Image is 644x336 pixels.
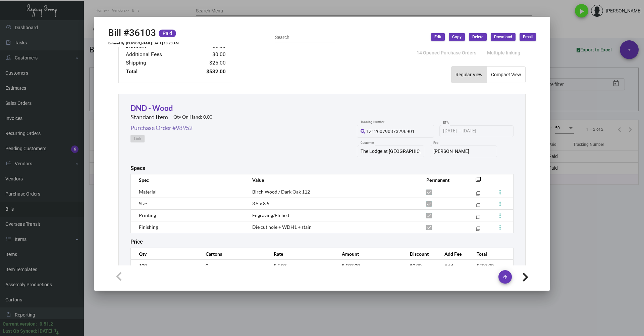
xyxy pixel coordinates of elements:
mat-icon: filter_none [476,179,481,184]
span: Size [139,201,147,206]
mat-chip: Paid [159,30,176,37]
td: $532.00 [191,68,226,76]
span: 1Z1260790373296901 [366,129,415,134]
span: Engraving/Etched [252,212,289,218]
button: Edit [431,33,445,41]
th: Spec [131,174,246,186]
span: $0.00 [410,263,422,268]
button: Link [130,135,145,142]
th: Cartons [199,248,267,260]
div: 0.51.2 [40,321,53,328]
button: Download [491,33,516,41]
a: DND - Wood [130,103,173,113]
td: $25.00 [191,59,226,67]
span: Birch Wood / Dark Oak 112 [252,189,310,195]
th: Add Fee [438,248,470,260]
th: Discount [403,248,438,260]
td: Total [125,68,191,76]
mat-icon: filter_none [476,216,480,220]
span: Download [494,34,512,40]
th: Rate [267,248,335,260]
div: Current version: [3,321,37,328]
th: Qty [131,248,199,260]
input: End date [463,128,495,134]
button: Multiple linking [482,47,526,59]
button: Email [520,33,536,41]
span: Link [134,136,141,142]
h2: Qty On Hand: 0.00 [173,114,212,120]
span: Multiple linking [487,50,520,55]
mat-icon: filter_none [476,193,480,197]
td: Shipping [125,59,191,67]
td: Additional Fees [125,50,191,59]
span: – [458,128,461,134]
span: 14 Opened Purchase Orders [417,50,476,55]
td: [PERSON_NAME] [DATE] 10:23 AM [126,41,179,45]
h2: Bill #36103 [108,27,156,39]
th: Total [470,248,513,260]
span: Email [523,34,533,40]
span: 3.5 x 8.5 [252,201,269,206]
span: Die cut hole + WDH1 + stain [252,224,312,230]
mat-icon: filter_none [476,228,480,232]
th: Permanent [420,174,466,186]
button: Compact View [487,67,525,83]
a: Purchase Order #98952 [130,123,193,132]
td: Entered By: [108,41,126,45]
span: Copy [452,34,462,40]
span: Delete [472,34,483,40]
td: $0.00 [191,50,226,59]
mat-icon: filter_none [476,204,480,209]
h2: Specs [130,165,145,171]
h2: Price [130,239,143,245]
span: Finishing [139,224,158,230]
span: $507.00 [477,263,494,268]
span: Edit [434,34,441,40]
button: 14 Opened Purchase Orders [411,47,482,59]
span: Material [139,189,157,195]
h2: Standard Item [130,114,168,121]
span: Printing [139,212,156,218]
span: Add [444,263,453,268]
th: Amount [335,248,403,260]
th: Value [246,174,420,186]
button: Copy [449,33,465,41]
input: Start date [443,128,457,134]
button: Delete [469,33,487,41]
button: Regular View [451,67,487,83]
div: Last Qb Synced: [DATE] [3,328,52,335]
